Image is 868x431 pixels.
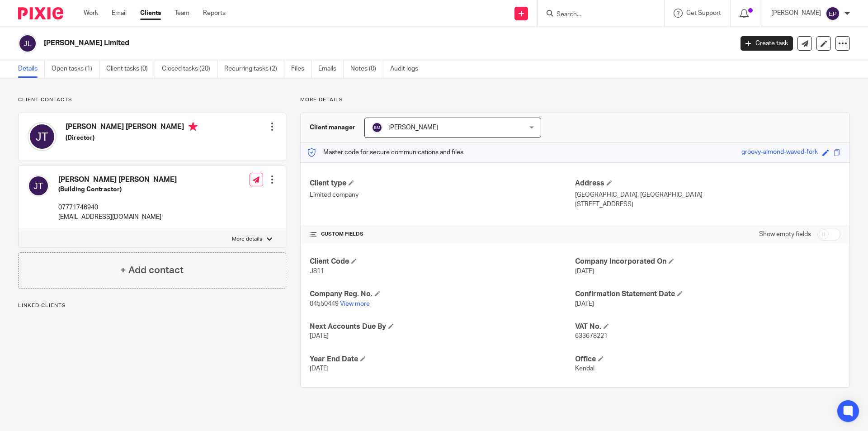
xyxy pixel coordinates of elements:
p: [STREET_ADDRESS] [575,200,840,209]
h4: Client Code [310,257,575,266]
a: Details [18,60,45,78]
h4: VAT No. [575,322,840,332]
a: Clients [140,9,161,18]
img: svg%3E [28,122,57,151]
h4: Address [575,179,840,188]
h4: Company Incorporated On [575,257,840,266]
h4: [PERSON_NAME] [PERSON_NAME] [58,175,177,185]
a: Email [112,9,127,18]
p: More details [300,96,850,104]
img: svg%3E [372,122,382,133]
span: Get Support [686,10,721,16]
a: Work [84,9,98,18]
p: [GEOGRAPHIC_DATA], [GEOGRAPHIC_DATA] [575,190,840,199]
h5: (Director) [66,133,198,142]
p: Master code for secure communications and files [307,148,463,157]
span: [DATE] [575,301,594,307]
a: Client tasks (0) [106,60,155,78]
a: Team [175,9,189,18]
p: [PERSON_NAME] [771,9,821,18]
h4: Client type [310,179,575,188]
h4: Company Reg. No. [310,289,575,299]
input: Search [556,11,637,19]
span: 633678221 [575,333,608,339]
span: [PERSON_NAME] [388,124,438,131]
p: Client contacts [18,96,286,104]
a: Audit logs [390,60,425,78]
span: 04550449 [310,301,339,307]
h4: Office [575,355,840,364]
p: 07771746940 [58,203,177,212]
img: svg%3E [826,6,840,21]
h4: + Add contact [120,263,184,277]
label: Show empty fields [759,230,811,239]
a: Recurring tasks (2) [224,60,284,78]
a: Files [291,60,311,78]
h4: [PERSON_NAME] [PERSON_NAME] [66,122,198,133]
h2: [PERSON_NAME] Limited [44,38,590,48]
h4: Next Accounts Due By [310,322,575,332]
img: svg%3E [18,34,37,53]
a: Notes (0) [350,60,383,78]
h5: (Building Contractor) [58,185,177,194]
a: Open tasks (1) [52,60,99,78]
a: View more [340,301,370,307]
h4: Confirmation Statement Date [575,289,840,299]
h4: Year End Date [310,355,575,364]
p: Limited company [310,190,575,199]
i: Primary [189,122,198,131]
div: groovy-almond-waved-fork [741,147,818,158]
a: Emails [318,60,344,78]
p: [EMAIL_ADDRESS][DOMAIN_NAME] [58,213,177,222]
h4: CUSTOM FIELDS [310,231,575,238]
img: svg%3E [28,175,49,197]
span: [DATE] [310,333,329,339]
img: Pixie [18,7,63,19]
span: [DATE] [575,268,594,275]
a: Reports [203,9,226,18]
p: Linked clients [18,302,286,309]
p: More details [232,236,262,243]
span: J811 [310,268,324,275]
a: Closed tasks (20) [162,60,217,78]
h3: Client manager [310,123,355,132]
span: Kendal [575,365,594,372]
a: Create task [741,36,793,51]
span: [DATE] [310,365,329,372]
